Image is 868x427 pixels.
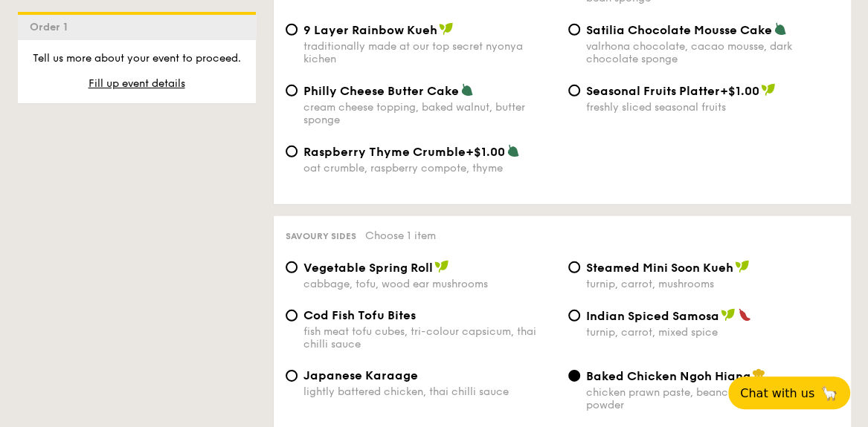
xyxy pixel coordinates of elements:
span: Seasonal Fruits Platter [586,84,720,98]
span: Choose 1 item [365,229,436,242]
span: Savoury sides [286,231,356,241]
div: freshly sliced seasonal fruits [586,101,839,114]
input: 9 Layer Rainbow Kuehtraditionally made at our top secret nyonya kichen [286,24,298,36]
span: Chat with us [740,386,814,400]
img: icon-vegan.f8ff3823.svg [721,308,736,322]
img: icon-vegetarian.fe4039eb.svg [774,22,787,36]
span: +$1.00 [466,145,505,159]
span: Japanese Karaage [303,368,418,382]
span: Cod Fish Tofu Bites [303,308,416,322]
input: Satilia Chocolate Mousse Cakevalrhona chocolate, cacao mousse, dark chocolate sponge [568,24,580,36]
div: fish meat tofu cubes, tri-colour capsicum, thai chilli sauce [303,325,556,351]
span: +$1.00 [720,84,759,98]
div: valrhona chocolate, cacao mousse, dark chocolate sponge [586,40,839,65]
img: icon-chef-hat.a58ddaea.svg [752,368,765,382]
span: Raspberry Thyme Crumble [303,145,466,159]
div: turnip, carrot, mixed spice [586,326,839,339]
input: Philly Cheese Butter Cakecream cheese topping, baked walnut, butter sponge [286,85,298,97]
input: Raspberry Thyme Crumble+$1.00oat crumble, raspberry compote, thyme [286,146,298,157]
img: icon-vegan.f8ff3823.svg [439,22,454,36]
div: traditionally made at our top secret nyonya kichen [303,40,556,65]
img: icon-vegan.f8ff3823.svg [434,260,449,273]
span: Fill up event details [89,77,185,90]
p: Tell us more about your event to proceed. [30,51,244,66]
div: oat crumble, raspberry compote, thyme [303,162,556,175]
input: Steamed Mini Soon Kuehturnip, carrot, mushrooms [568,261,580,273]
button: Chat with us🦙 [728,377,850,409]
input: Vegetable Spring Rollcabbage, tofu, wood ear mushrooms [286,261,298,273]
div: chicken prawn paste, beancurd skin, five-spice powder [586,386,839,411]
span: Satilia Chocolate Mousse Cake [586,23,772,37]
span: Vegetable Spring Roll [303,261,433,275]
span: Philly Cheese Butter Cake [303,84,459,98]
span: Steamed Mini Soon Kueh [586,261,733,275]
div: cabbage, tofu, wood ear mushrooms [303,278,556,290]
input: Seasonal Fruits Platter+$1.00freshly sliced seasonal fruits [568,85,580,97]
span: 🦙 [820,385,838,402]
input: Cod Fish Tofu Bitesfish meat tofu cubes, tri-colour capsicum, thai chilli sauce [286,310,298,322]
img: icon-vegetarian.fe4039eb.svg [507,144,520,157]
div: cream cheese topping, baked walnut, butter sponge [303,101,556,126]
img: icon-vegan.f8ff3823.svg [761,83,776,97]
input: Baked Chicken Ngoh Hiangchicken prawn paste, beancurd skin, five-spice powder [568,370,580,382]
img: icon-vegetarian.fe4039eb.svg [460,83,474,97]
input: Japanese Karaagelightly battered chicken, thai chilli sauce [286,370,298,382]
span: 9 Layer Rainbow Kueh [303,23,437,37]
input: Indian Spiced Samosaturnip, carrot, mixed spice [568,310,580,322]
img: icon-vegan.f8ff3823.svg [735,260,750,273]
span: Indian Spiced Samosa [586,309,719,323]
div: turnip, carrot, mushrooms [586,278,839,290]
img: icon-spicy.37a8142b.svg [738,308,751,322]
div: lightly battered chicken, thai chilli sauce [303,385,556,398]
span: Baked Chicken Ngoh Hiang [586,369,750,383]
span: Order 1 [30,21,74,33]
